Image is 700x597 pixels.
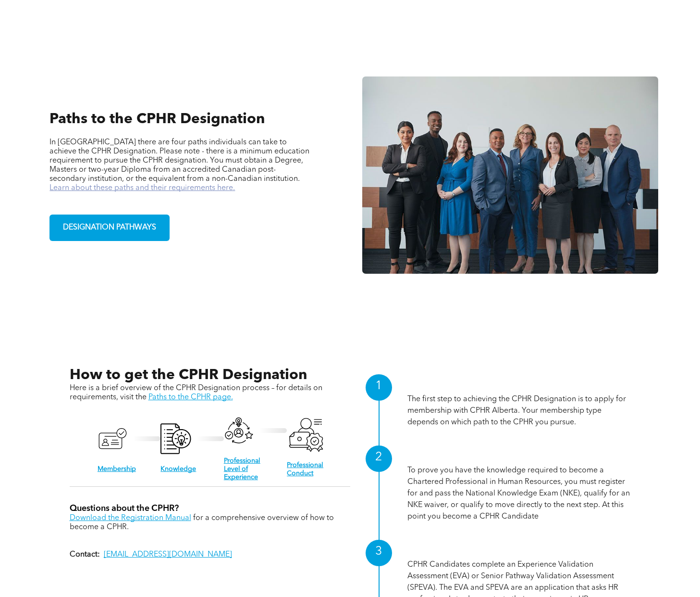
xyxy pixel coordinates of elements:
[60,218,160,237] span: DESIGNATION PATHWAYS
[49,184,235,192] a: Learn about these paths and their requirements here.
[70,514,334,531] span: for a comprehensive overview of how to become a CPHR.
[70,368,307,382] span: How to get the CPHR Designation
[362,76,658,274] img: A group of business people are posing for a picture together.
[224,457,260,481] a: Professional Level of Experience
[70,384,322,401] span: Here is a brief overview of the CPHR Designation process – for details on requirements, visit the
[407,394,631,428] p: The first step to achieving the CPHR Designation is to apply for membership with CPHR Alberta. Yo...
[407,379,631,394] h1: Membership
[70,514,191,522] a: Download the Registration Manual
[366,374,392,401] div: 1
[407,544,631,559] h1: Professional Level of Experience
[407,465,631,522] p: To prove you have the knowledge required to become a Chartered Professional in Human Resources, y...
[160,466,196,472] a: Knowledge
[98,466,136,472] a: Membership
[148,394,233,401] a: Paths to the CPHR page.
[70,504,179,513] span: Questions about the CPHR?
[366,445,392,472] div: 2
[49,139,309,183] span: In [GEOGRAPHIC_DATA] there are four paths individuals can take to achieve the CPHR Designation. P...
[49,215,170,241] a: DESIGNATION PATHWAYS
[366,540,392,566] div: 3
[70,551,100,559] strong: Contact:
[104,551,232,559] a: [EMAIL_ADDRESS][DOMAIN_NAME]
[49,112,265,127] span: Paths to the CPHR Designation
[407,450,631,465] h1: Knowledge
[287,462,323,477] a: Professional Conduct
